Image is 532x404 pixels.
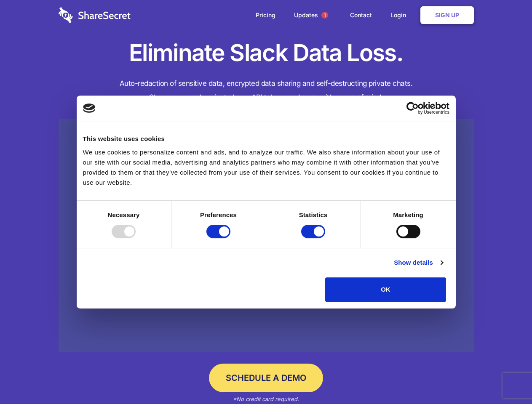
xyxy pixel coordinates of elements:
strong: Marketing [393,211,423,218]
strong: Statistics [299,211,328,218]
a: Show details [394,258,443,268]
a: Pricing [247,2,284,28]
a: Schedule a Demo [209,364,323,392]
a: Sign Up [420,6,474,24]
div: We use cookies to personalize content and ads, and to analyze our traffic. We also share informat... [83,147,449,188]
em: *No credit card required. [233,396,299,402]
strong: Preferences [200,211,237,218]
h1: Eliminate Slack Data Loss. [59,38,474,68]
strong: Necessary [108,211,140,218]
a: Contact [342,2,380,28]
a: Wistia video thumbnail [59,119,474,352]
a: Login [382,2,419,28]
h4: Auto-redaction of sensitive data, encrypted data sharing and self-destructing private chats. Shar... [59,77,474,104]
a: Usercentrics Cookiebot - opens in a new window [376,102,449,114]
span: 1 [321,12,328,19]
button: OK [325,277,446,302]
img: logo [83,104,96,113]
div: This website uses cookies [83,134,449,144]
img: logo-wordmark-white-trans-d4663122ce5f474addd5e946df7df03e33cb6a1c49d2221995e7729f52c070b2.svg [59,7,131,23]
